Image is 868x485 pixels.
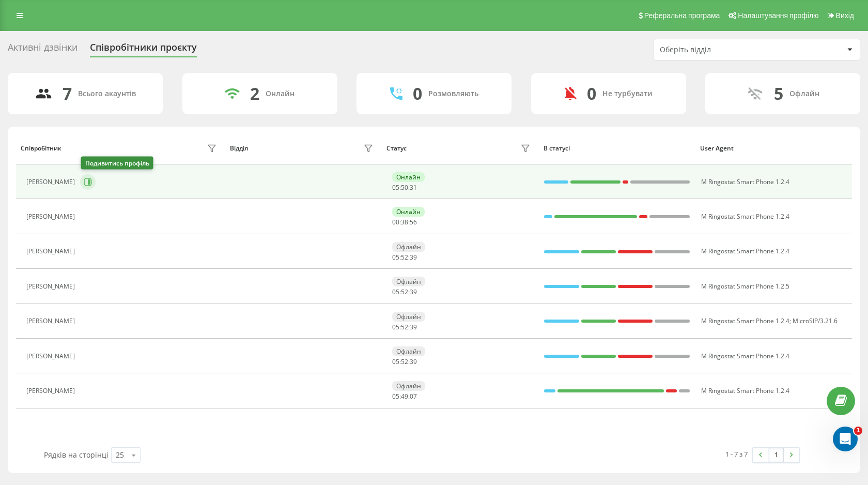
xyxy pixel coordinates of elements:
div: Статус [386,145,407,152]
span: 49 [401,392,408,401]
div: [PERSON_NAME] [26,353,78,360]
div: 1 - 7 з 7 [725,449,748,459]
div: : : [392,324,417,331]
span: 05 [392,287,399,296]
div: Офлайн [392,381,425,391]
span: Вихід [836,11,854,20]
span: 07 [410,392,417,401]
span: 05 [392,183,399,192]
div: Офлайн [392,312,425,322]
span: 52 [401,323,408,331]
span: 52 [401,287,408,296]
div: Онлайн [392,172,425,182]
div: [PERSON_NAME] [26,213,78,220]
div: Активні дзвінки [8,42,78,58]
div: Офлайн [392,346,425,356]
div: Онлайн [266,89,295,98]
div: 7 [63,84,72,103]
span: 52 [401,253,408,262]
div: Не турбувати [602,89,653,98]
span: M Ringostat Smart Phone 1.2.4 [701,212,789,221]
span: 05 [392,323,399,331]
div: Всього акаунтів [78,89,136,98]
div: 0 [413,84,422,103]
div: [PERSON_NAME] [26,248,78,255]
div: 2 [250,84,259,103]
div: : : [392,184,417,191]
div: : : [392,358,417,366]
span: Налаштування профілю [738,11,818,20]
div: : : [392,289,417,296]
div: : : [392,393,417,400]
span: 05 [392,357,399,366]
span: Реферальна програма [644,11,720,20]
div: Офлайн [392,242,425,252]
span: 39 [410,253,417,262]
span: Рядків на сторінці [44,450,109,460]
div: 25 [116,450,124,460]
span: 56 [410,218,417,226]
span: 31 [410,183,417,192]
span: 52 [401,357,408,366]
div: : : [392,219,417,226]
div: : : [392,254,417,261]
div: Онлайн [392,207,425,217]
span: 05 [392,253,399,262]
span: 38 [401,218,408,226]
span: 50 [401,183,408,192]
span: M Ringostat Smart Phone 1.2.4 [701,247,789,255]
div: Офлайн [789,89,819,98]
a: 1 [768,448,784,462]
span: M Ringostat Smart Phone 1.2.4 [701,177,789,186]
div: Оберіть відділ [660,46,783,54]
span: M Ringostat Smart Phone 1.2.4 [701,316,789,325]
span: 05 [392,392,399,401]
span: MicroSIP/3.21.6 [793,316,838,325]
div: 5 [774,84,783,103]
span: 39 [410,357,417,366]
div: Подивитись профіль [81,157,153,170]
div: В статусі [544,145,691,152]
span: 39 [410,323,417,331]
span: 39 [410,287,417,296]
span: 00 [392,218,399,226]
div: Офлайн [392,277,425,286]
iframe: Intercom live chat [833,427,858,451]
div: Розмовляють [428,89,478,98]
div: Співробітник [21,145,61,152]
div: Співробітники проєкту [90,42,197,58]
div: User Agent [700,145,847,152]
span: 1 [854,427,862,435]
span: M Ringostat Smart Phone 1.2.4 [701,352,789,360]
div: 0 [587,84,596,103]
div: [PERSON_NAME] [26,283,78,290]
div: Відділ [230,145,248,152]
div: [PERSON_NAME] [26,178,78,186]
span: M Ringostat Smart Phone 1.2.5 [701,282,789,291]
span: M Ringostat Smart Phone 1.2.4 [701,386,789,395]
div: [PERSON_NAME] [26,317,78,325]
div: [PERSON_NAME] [26,387,78,395]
